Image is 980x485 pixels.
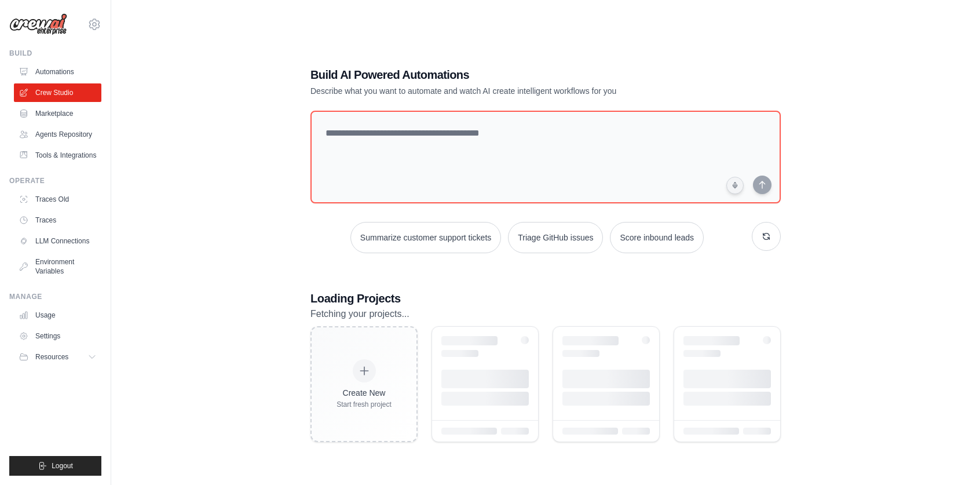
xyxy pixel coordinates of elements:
[310,307,781,322] p: Fetching your projects...
[610,222,704,253] button: Score inbound leads
[310,85,700,97] p: Describe what you want to automate and watch AI create intelligent workflows for you
[14,190,101,209] a: Traces Old
[337,387,392,399] div: Create New
[14,232,101,250] a: LLM Connections
[752,222,781,251] button: Get new suggestions
[14,211,101,229] a: Traces
[14,146,101,165] a: Tools & Integrations
[9,13,67,35] img: Logo
[14,63,101,81] a: Automations
[14,83,101,102] a: Crew Studio
[337,400,392,409] div: Start fresh project
[14,253,101,280] a: Environment Variables
[726,177,744,194] button: Click to speak your automation idea
[310,290,781,307] h3: Loading Projects
[9,49,101,58] div: Build
[14,327,101,345] a: Settings
[35,352,68,362] span: Resources
[52,461,73,471] span: Logout
[508,222,603,253] button: Triage GitHub issues
[14,306,101,324] a: Usage
[9,456,101,476] button: Logout
[9,292,101,301] div: Manage
[14,104,101,123] a: Marketplace
[310,67,700,83] h1: Build AI Powered Automations
[14,125,101,144] a: Agents Repository
[350,222,501,253] button: Summarize customer support tickets
[14,348,101,366] button: Resources
[9,176,101,185] div: Operate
